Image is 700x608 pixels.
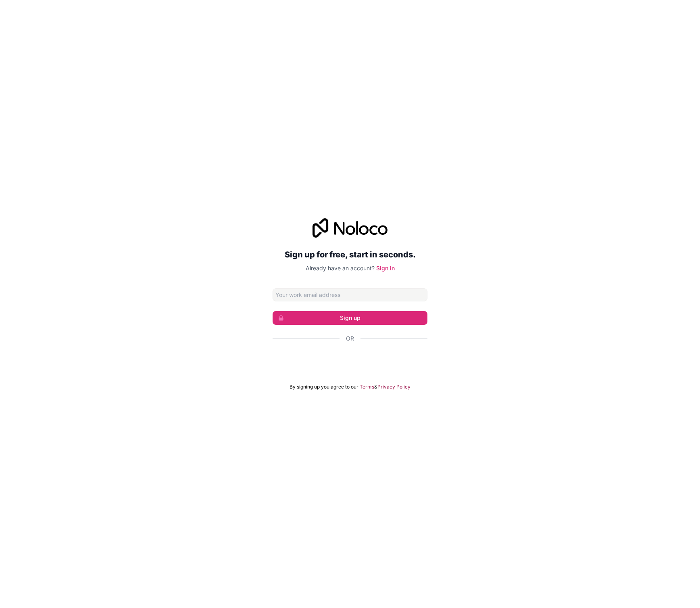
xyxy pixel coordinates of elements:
[377,384,410,390] a: Privacy Policy
[290,384,358,390] span: By signing up you agree to our
[360,384,374,390] a: Terms
[374,384,377,390] span: &
[346,334,354,343] span: Or
[273,247,427,262] h2: Sign up for free, start in seconds.
[273,288,427,301] input: Email address
[306,265,375,272] span: Already have an account?
[376,265,395,272] a: Sign in
[273,311,427,325] button: Sign up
